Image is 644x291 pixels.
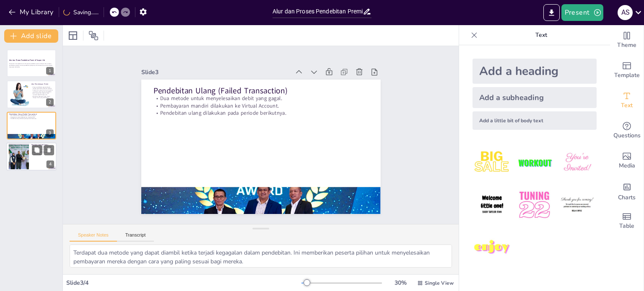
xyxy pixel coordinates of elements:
div: Add images, graphics, shapes or video [610,146,644,176]
button: a s [618,4,633,21]
p: Pembayaran mandiri dilakukan ke Virtual Account. [153,102,369,110]
span: Text [621,101,633,110]
button: My Library [6,5,57,19]
div: Add a heading [473,59,597,84]
img: 1.jpeg [473,143,512,182]
div: Add a subheading [473,87,597,108]
p: Keterlambatan proses update data juga menjadi faktor penting. [31,149,54,152]
img: 4.jpeg [473,185,512,224]
span: Media [619,161,635,170]
button: Present [561,4,603,21]
p: Monitoring kesesuaian dana masuk dengan invoice yang diterbitkan. [31,95,54,98]
p: Pengaruh terhadap polis dan account statement peserta. [31,152,54,155]
span: Questions [613,131,641,140]
button: Duplicate Slide [32,145,42,155]
p: Taspen Life mengirimkan Surat Standing Instruction untuk instruksi pendebitan. [31,89,54,92]
p: Dua metode untuk menyelesaikan debit yang gagal. [153,95,369,102]
textarea: Terdapat dua metode yang dapat diambil ketika terjadi kegagalan dalam pendebitan. Ini memberikan ... [70,245,452,268]
img: 6.jpeg [558,185,597,224]
div: Add charts and graphs [610,176,644,206]
button: Add slide [4,29,58,43]
img: 7.jpeg [473,228,512,267]
div: Layout [66,29,80,42]
p: Pendaftaran peserta yang tidak sesuai standar dapat menyebabkan masalah. [31,146,54,149]
img: 3.jpeg [558,143,597,182]
div: Change the overall theme [610,25,644,55]
div: 3 [7,112,56,139]
div: 4 [47,161,54,168]
div: Add a table [610,206,644,236]
input: Insert title [273,5,363,18]
div: Slide 3 [141,68,290,76]
div: 1 [46,67,54,75]
div: Get real-time input from your audience [610,116,644,146]
p: Presentasi ini menjelaskan alur dan proses pendebitan premi di Taspen Life, termasuk pendaftaran ... [9,63,54,66]
button: Speaker Notes [70,232,117,242]
span: Charts [618,193,636,202]
div: a s [618,5,633,20]
strong: Alur dan Proses Pendebitan Premi di Taspen Life [9,59,45,62]
div: Add ready made slides [610,55,644,85]
p: Alur Penerimaan Premi [31,82,54,85]
div: 4 [6,142,57,171]
button: Export to PowerPoint [543,4,560,21]
img: 5.jpeg [515,185,554,224]
div: 30 % [390,279,410,287]
button: Delete Slide [44,145,54,155]
div: Add a little bit of body text [473,111,597,130]
span: Theme [617,41,636,50]
p: Text [481,25,602,45]
img: 2.jpeg [515,143,554,182]
div: Add text boxes [610,85,644,116]
span: Table [619,221,634,231]
p: Proses pendaftaran peserta dimulai dengan penyerahan dokumen ke Bank. [31,86,54,89]
div: Slide 3 / 4 [66,279,301,287]
div: 2 [46,98,54,106]
p: Pendebitan ulang dilakukan pada periode berikutnya. [9,118,54,120]
span: Position [88,31,99,41]
button: Transcript [117,232,154,242]
p: Generated with [URL] [9,66,54,68]
span: Template [614,71,640,80]
p: Pendebitan Ulang (Failed Transaction) [153,85,369,96]
div: 3 [46,129,54,137]
p: Pendebitan Ulang (Failed Transaction) [9,113,54,116]
div: 2 [7,80,56,108]
p: Pendebitan ulang dilakukan pada periode berikutnya. [153,109,369,117]
p: Bank mengirimkan laporan status transaksi kepada Taspen Life. [31,92,54,95]
div: 1 [7,49,56,77]
p: Kendala Update Premi [31,144,54,146]
p: Dua metode untuk menyelesaikan debit yang gagal. [9,115,54,116]
div: Saving...... [63,8,99,16]
span: Single View [425,280,454,286]
p: Pembayaran mandiri dilakukan ke Virtual Account. [9,116,54,118]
